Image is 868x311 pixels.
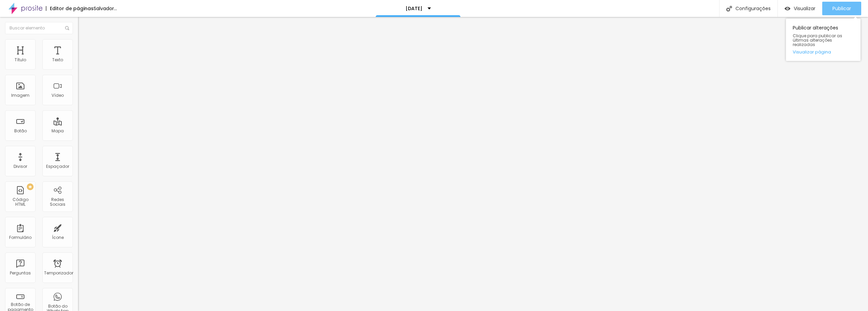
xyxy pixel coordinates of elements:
font: Botão [14,128,27,134]
font: [DATE] [406,5,422,12]
font: Ícone [52,235,64,240]
font: Publicar alterações [793,24,838,31]
font: Perguntas [10,270,31,276]
font: Visualizar página [793,49,831,55]
font: Publicar [832,5,851,12]
font: Salvador... [94,5,117,12]
font: Texto [52,57,63,63]
img: view-1.svg [785,6,790,12]
img: Ícone [726,6,732,12]
font: Configurações [735,5,771,12]
font: Redes Sociais [50,197,65,207]
button: Visualizar [778,2,822,15]
font: Divisor [14,163,27,169]
font: Formulário [9,235,32,240]
font: Temporizador [44,270,73,276]
font: Visualizar [794,5,815,12]
font: Vídeo [52,92,64,98]
input: Buscar elemento [5,22,73,34]
button: Publicar [822,2,861,15]
font: Código HTML [13,197,28,207]
font: Clique para publicar as últimas alterações realizadas [793,33,842,47]
font: Título [15,57,26,63]
font: Editor de páginas [50,5,94,12]
a: Visualizar página [793,50,854,54]
img: Ícone [65,26,69,30]
font: Imagem [11,92,29,98]
font: Espaçador [46,163,69,169]
font: Mapa [52,128,64,134]
iframe: Editor [78,17,868,311]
